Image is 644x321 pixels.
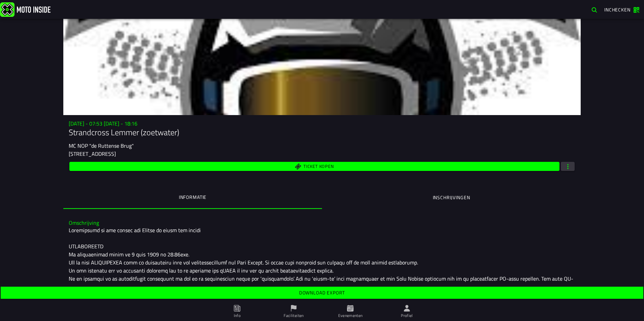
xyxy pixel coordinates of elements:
[284,313,303,319] ion-label: Faciliteiten
[604,6,631,13] span: Inchecken
[69,150,116,158] ion-text: [STREET_ADDRESS]
[69,127,575,138] h1: Strandcross Lemmer (zoetwater)
[234,313,240,319] ion-label: Info
[401,313,413,319] ion-label: Profiel
[338,313,363,319] ion-label: Evenementen
[69,142,134,150] ion-text: MC NOP "de Ruttense Brug"
[69,220,575,226] h3: Omschrijving
[303,165,334,169] span: Ticket kopen
[601,4,643,15] a: Inchecken
[69,120,575,127] h3: [DATE] - 07:53 [DATE] - 18:16
[1,287,643,299] ion-button: Download export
